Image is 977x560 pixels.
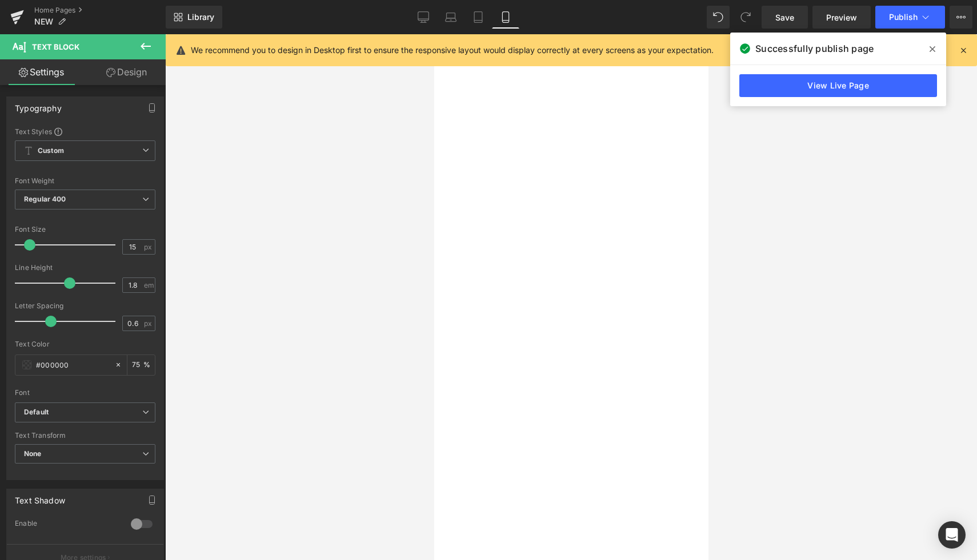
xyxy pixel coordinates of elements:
[15,302,155,310] div: Letter Spacing
[24,449,42,458] b: None
[34,17,53,26] span: NEW
[755,42,874,55] span: Successfully publish page
[144,243,154,251] span: px
[410,6,437,29] a: Desktop
[812,6,871,29] a: Preview
[24,195,66,203] b: Regular 400
[15,264,155,272] div: Line Height
[15,432,155,440] div: Text Transform
[437,6,465,29] a: Laptop
[24,408,49,417] i: Default
[34,6,166,15] a: Home Pages
[465,6,492,29] a: Tablet
[32,42,79,51] span: Text Block
[739,74,937,97] a: View Live Page
[492,6,519,29] a: Mobile
[15,340,155,348] div: Text Color
[875,6,945,29] button: Publish
[191,44,714,57] p: We recommend you to design in Desktop first to ensure the responsive layout would display correct...
[85,59,168,85] a: Design
[15,225,155,233] div: Font Size
[144,281,154,289] span: em
[826,11,857,23] span: Preview
[15,97,62,113] div: Typography
[15,489,65,505] div: Text Shadow
[15,177,155,185] div: Font Weight
[127,355,155,375] div: %
[775,11,794,23] span: Save
[15,519,119,531] div: Enable
[144,320,154,327] span: px
[889,13,918,22] span: Publish
[187,12,214,22] span: Library
[15,127,155,136] div: Text Styles
[38,146,64,156] b: Custom
[36,358,109,371] input: Color
[707,6,730,29] button: Undo
[166,6,222,29] a: New Library
[938,521,966,549] div: Open Intercom Messenger
[950,6,972,29] button: More
[15,389,155,397] div: Font
[734,6,757,29] button: Redo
